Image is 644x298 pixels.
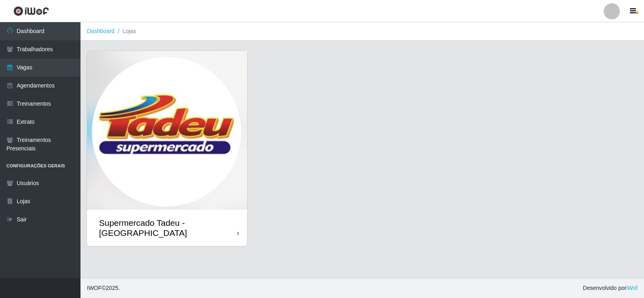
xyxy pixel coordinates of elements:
[87,51,247,210] img: cardImg
[87,51,247,246] a: Supermercado Tadeu - [GEOGRAPHIC_DATA]
[115,27,136,35] li: Lojas
[626,285,638,291] a: iWof
[583,284,638,292] span: Desenvolvido por
[87,285,102,291] span: IWOF
[87,284,120,292] span: © 2025 .
[87,28,115,34] a: Dashboard
[13,6,49,16] img: CoreUI Logo
[80,22,644,41] nav: breadcrumb
[99,218,237,238] div: Supermercado Tadeu - [GEOGRAPHIC_DATA]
